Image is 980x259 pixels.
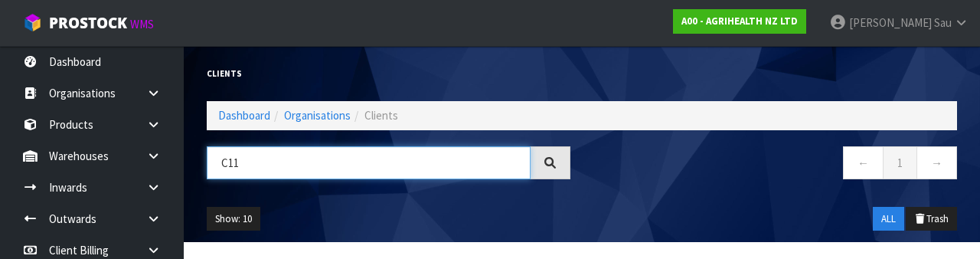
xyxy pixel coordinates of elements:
a: → [916,146,957,179]
span: ProStock [49,13,127,33]
img: cube-alt.png [23,13,42,32]
a: Organisations [284,108,351,123]
input: Search organisations [207,146,531,179]
span: [PERSON_NAME] [849,15,932,30]
a: Dashboard [218,108,270,123]
a: ← [843,146,884,179]
a: A00 - AGRIHEALTH NZ LTD [673,9,806,34]
nav: Page navigation [593,146,957,184]
button: ALL [873,207,904,231]
button: Trash [906,207,957,231]
span: Sau [934,15,952,30]
button: Show: 10 [207,207,260,231]
h1: Clients [207,69,570,78]
small: WMS [130,17,154,31]
strong: A00 - AGRIHEALTH NZ LTD [681,15,798,28]
a: 1 [883,146,917,179]
span: Clients [364,108,398,123]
